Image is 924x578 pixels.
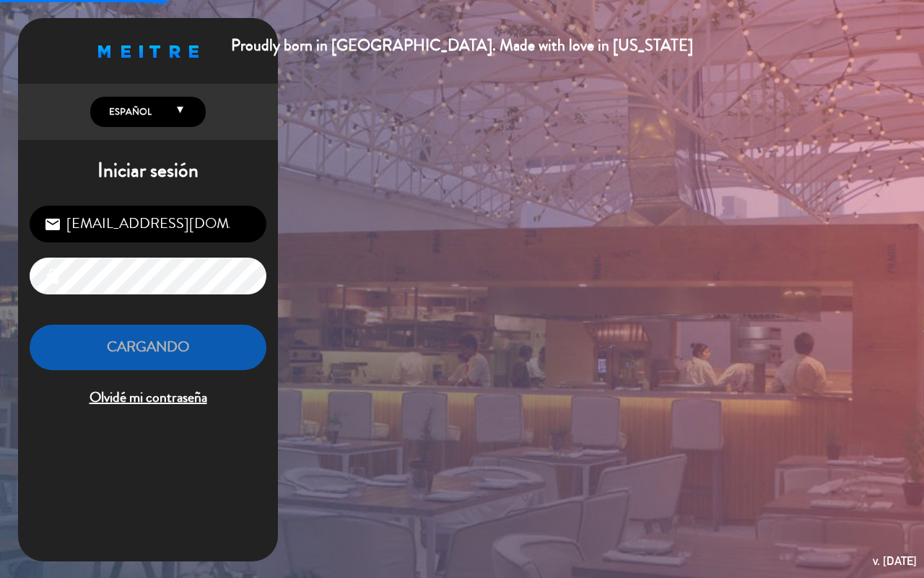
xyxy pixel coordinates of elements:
span: Olvidé mi contraseña [30,386,266,410]
input: Correo Electrónico [30,206,266,242]
span: Español [105,105,152,119]
i: lock [44,268,61,285]
h1: Iniciar sesión [18,159,278,183]
div: v. [DATE] [873,551,917,571]
i: email [44,216,61,233]
button: Cargando [30,325,266,370]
